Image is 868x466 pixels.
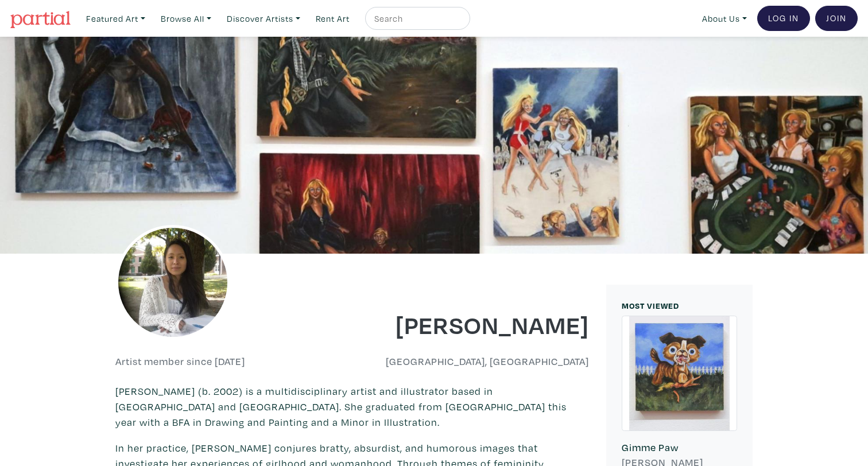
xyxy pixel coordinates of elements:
[622,441,737,454] h6: Gimme Paw
[697,7,752,30] a: About Us
[81,7,150,30] a: Featured Art
[156,7,216,30] a: Browse All
[115,383,589,430] p: [PERSON_NAME] (b. 2002) is a multidisciplinary artist and illustrator based in [GEOGRAPHIC_DATA] ...
[361,355,590,368] h6: [GEOGRAPHIC_DATA], [GEOGRAPHIC_DATA]
[311,7,355,30] a: Rent Art
[815,6,858,31] a: Join
[373,11,459,26] input: Search
[361,309,590,340] h1: [PERSON_NAME]
[222,7,305,30] a: Discover Artists
[115,225,230,340] img: phpThumb.php
[115,355,245,368] h6: Artist member since [DATE]
[757,6,810,31] a: Log In
[622,300,679,311] small: MOST VIEWED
